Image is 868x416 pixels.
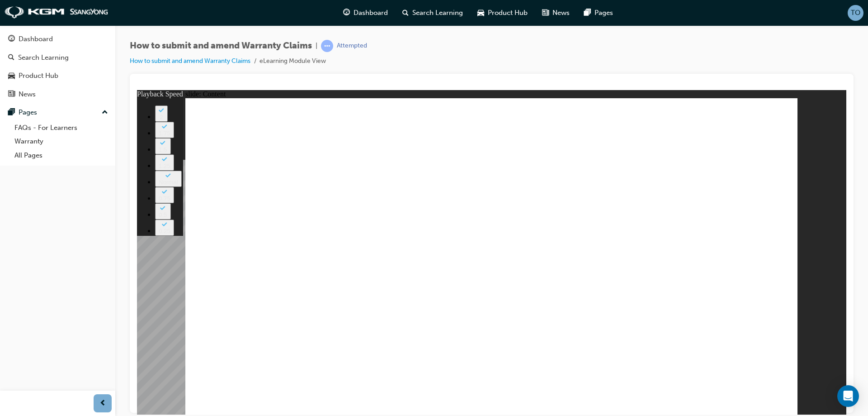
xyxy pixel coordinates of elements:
[19,34,53,44] div: Dashboard
[4,67,112,84] a: Product Hub
[395,4,470,22] a: search-iconSearch Learning
[8,35,15,43] span: guage-icon
[4,49,112,66] a: Search Learning
[99,398,106,409] span: prev-icon
[4,104,112,121] button: Pages
[488,8,528,18] span: Product Hub
[577,4,620,22] a: pages-iconPages
[837,385,859,407] div: Open Intercom Messenger
[477,7,484,19] span: car-icon
[259,56,326,67] li: eLearning Module View
[402,7,409,19] span: search-icon
[848,5,863,21] button: TO
[535,4,577,22] a: news-iconNews
[584,7,591,19] span: pages-icon
[552,8,570,18] span: News
[8,54,14,62] span: search-icon
[8,91,15,99] span: news-icon
[4,29,112,104] button: DashboardSearch LearningProduct HubNews
[851,8,860,18] span: TO
[321,40,333,52] span: learningRecordVerb_ATTEMPT-icon
[4,86,112,103] a: News
[11,121,112,135] a: FAQs - For Learners
[11,134,112,148] a: Warranty
[354,8,388,18] span: Dashboard
[336,4,395,22] a: guage-iconDashboard
[4,31,112,48] a: Dashboard
[5,6,108,19] img: kgm
[11,148,112,163] a: All Pages
[130,41,312,51] span: How to submit and amend Warranty Claims
[8,72,15,80] span: car-icon
[19,107,37,118] div: Pages
[102,107,108,119] span: up-icon
[412,8,463,18] span: Search Learning
[542,7,549,19] span: news-icon
[337,42,367,50] div: Attempted
[470,4,535,22] a: car-iconProduct Hub
[594,8,613,18] span: Pages
[316,41,317,51] span: |
[8,109,15,117] span: pages-icon
[19,71,58,81] div: Product Hub
[19,89,36,100] div: News
[343,7,350,19] span: guage-icon
[130,57,250,65] a: How to submit and amend Warranty Claims
[18,53,69,63] div: Search Learning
